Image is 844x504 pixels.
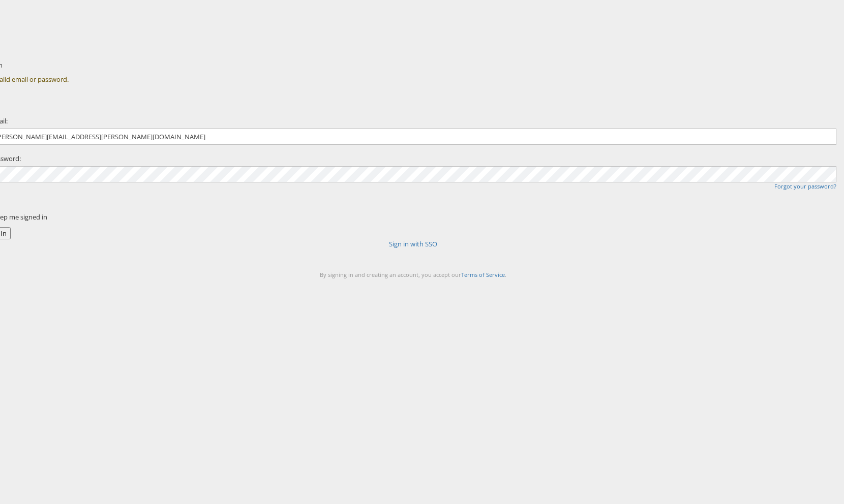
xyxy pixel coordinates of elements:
[389,239,437,248] a: Sign in with SSO
[461,271,505,278] a: Terms of Service
[774,182,836,190] a: Forgot your password?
